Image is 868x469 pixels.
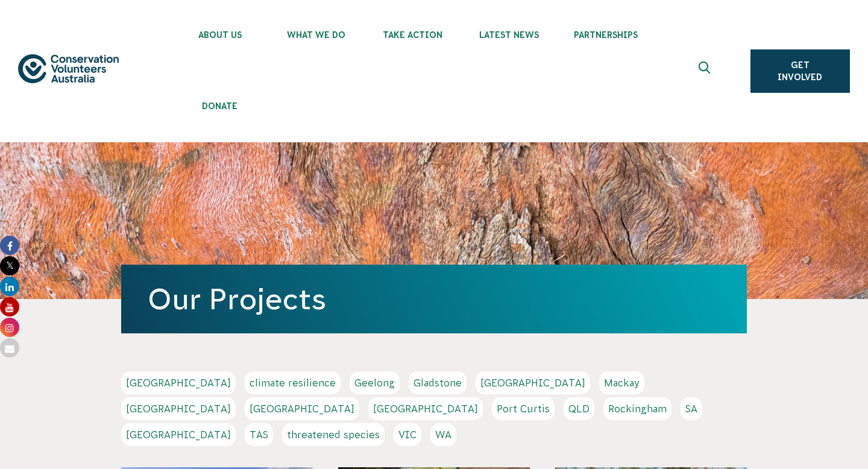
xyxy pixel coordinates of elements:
a: [GEOGRAPHIC_DATA] [121,423,236,446]
a: TAS [245,423,273,446]
a: [GEOGRAPHIC_DATA] [245,397,359,420]
a: VIC [394,423,421,446]
a: Get Involved [750,49,850,93]
span: Expand search box [698,61,713,81]
span: What We Do [268,30,365,40]
a: [GEOGRAPHIC_DATA] [121,371,236,394]
a: Our Projects [148,283,326,315]
span: Take Action [365,30,461,40]
span: About Us [172,30,268,40]
a: [GEOGRAPHIC_DATA] [121,397,236,420]
a: Port Curtis [492,397,555,420]
a: threatened species [282,423,385,446]
a: [GEOGRAPHIC_DATA] [476,371,590,394]
a: Mackay [599,371,644,394]
a: [GEOGRAPHIC_DATA] [368,397,483,420]
span: Donate [172,101,268,111]
a: SA [681,397,702,420]
a: climate resilience [245,371,341,394]
a: Gladstone [409,371,467,394]
a: WA [430,423,456,446]
button: Expand search box Close search box [691,57,720,86]
img: logo.svg [18,54,119,84]
a: Rockingham [603,397,671,420]
a: QLD [564,397,594,420]
span: Latest News [461,30,558,40]
span: Partnerships [558,30,654,40]
a: Geelong [350,371,400,394]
